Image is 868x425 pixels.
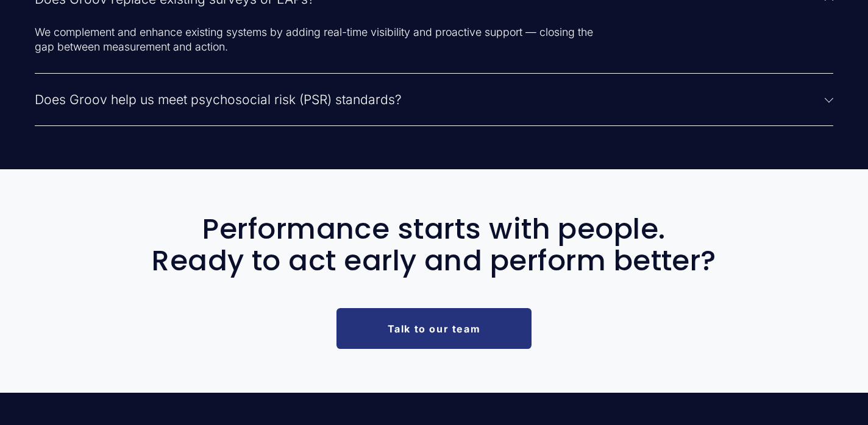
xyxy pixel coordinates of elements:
[35,25,833,74] div: Does Groov replace existing surveys or EAPs?
[336,308,531,349] a: Talk to our team
[35,92,825,107] span: Does Groov help us meet psychosocial risk (PSR) standards?
[35,74,833,125] button: Does Groov help us meet psychosocial risk (PSR) standards?
[35,25,594,55] p: We complement and enhance existing systems by adding real-time visibility and proactive support —...
[35,213,833,276] h2: Performance starts with people. Ready to act early and perform better?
